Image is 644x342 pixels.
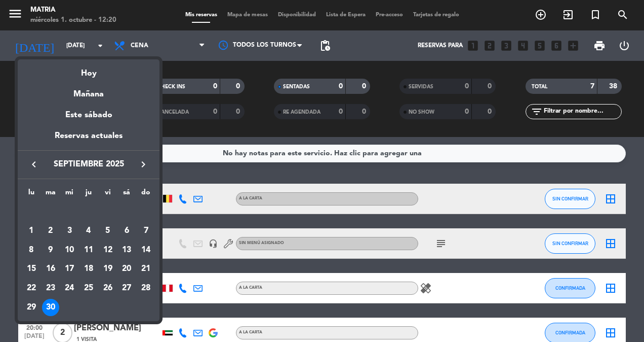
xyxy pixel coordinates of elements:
[117,187,137,202] th: sábado
[79,259,98,279] td: 18 de septiembre de 2025
[42,280,59,297] div: 23
[136,187,155,202] th: domingo
[42,299,59,316] div: 30
[60,279,79,298] td: 24 de septiembre de 2025
[80,280,97,297] div: 25
[61,242,78,259] div: 10
[117,221,137,241] td: 6 de septiembre de 2025
[136,241,155,260] td: 14 de septiembre de 2025
[18,59,159,80] div: Hoy
[134,158,152,171] button: keyboard_arrow_right
[22,279,41,298] td: 22 de septiembre de 2025
[60,187,79,202] th: miércoles
[22,298,41,317] td: 29 de septiembre de 2025
[99,280,116,297] div: 26
[118,242,135,259] div: 13
[43,158,134,171] span: septiembre 2025
[41,279,60,298] td: 23 de septiembre de 2025
[22,241,41,260] td: 8 de septiembre de 2025
[61,280,78,297] div: 24
[23,242,40,259] div: 8
[22,221,41,241] td: 1 de septiembre de 2025
[118,280,135,297] div: 27
[79,241,98,260] td: 11 de septiembre de 2025
[42,222,59,240] div: 2
[118,222,135,240] div: 6
[41,241,60,260] td: 9 de septiembre de 2025
[41,298,60,317] td: 30 de septiembre de 2025
[79,187,98,202] th: jueves
[79,221,98,241] td: 4 de septiembre de 2025
[137,158,149,170] i: keyboard_arrow_right
[60,221,79,241] td: 3 de septiembre de 2025
[25,158,43,171] button: keyboard_arrow_left
[42,242,59,259] div: 9
[137,222,154,240] div: 7
[137,280,154,297] div: 28
[98,221,117,241] td: 5 de septiembre de 2025
[80,222,97,240] div: 4
[137,242,154,259] div: 14
[23,280,40,297] div: 22
[28,158,40,170] i: keyboard_arrow_left
[22,202,155,221] td: SEP.
[98,187,117,202] th: viernes
[18,80,159,101] div: Mañana
[41,187,60,202] th: martes
[136,221,155,241] td: 7 de septiembre de 2025
[98,241,117,260] td: 12 de septiembre de 2025
[99,242,116,259] div: 12
[18,101,159,129] div: Este sábado
[136,279,155,298] td: 28 de septiembre de 2025
[22,187,41,202] th: lunes
[60,241,79,260] td: 10 de septiembre de 2025
[23,260,40,278] div: 15
[79,279,98,298] td: 25 de septiembre de 2025
[80,242,97,259] div: 11
[118,260,135,278] div: 20
[98,279,117,298] td: 26 de septiembre de 2025
[117,241,137,260] td: 13 de septiembre de 2025
[80,260,97,278] div: 18
[22,259,41,279] td: 15 de septiembre de 2025
[41,259,60,279] td: 16 de septiembre de 2025
[61,222,78,240] div: 3
[99,260,116,278] div: 19
[98,259,117,279] td: 19 de septiembre de 2025
[117,279,137,298] td: 27 de septiembre de 2025
[18,129,159,150] div: Reservas actuales
[42,260,59,278] div: 16
[137,260,154,278] div: 21
[136,259,155,279] td: 21 de septiembre de 2025
[23,222,40,240] div: 1
[41,221,60,241] td: 2 de septiembre de 2025
[117,259,137,279] td: 20 de septiembre de 2025
[60,259,79,279] td: 17 de septiembre de 2025
[61,260,78,278] div: 17
[23,299,40,316] div: 29
[99,222,116,240] div: 5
